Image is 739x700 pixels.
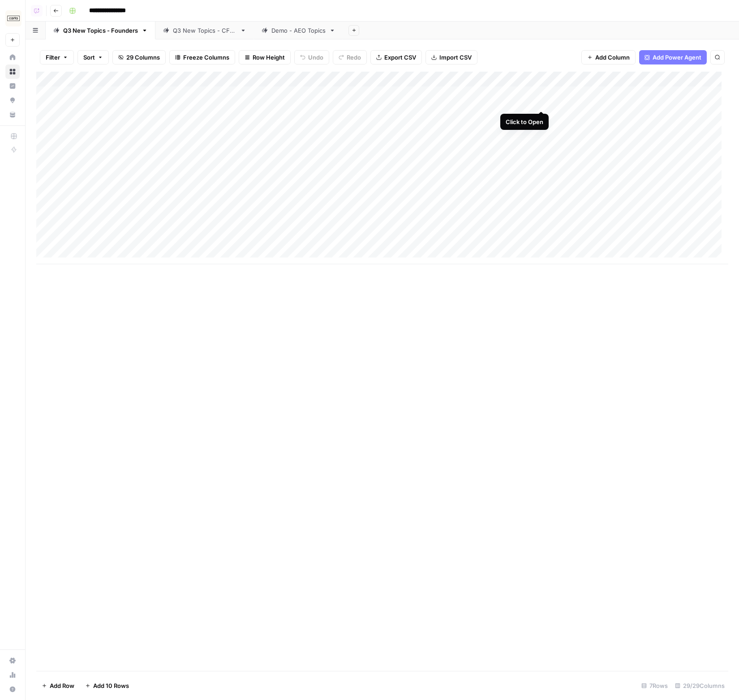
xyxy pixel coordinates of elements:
button: Help + Support [5,682,20,696]
a: Your Data [5,107,20,122]
div: Click to Open [506,117,543,126]
button: Freeze Columns [169,50,235,64]
div: Q3 New Topics - CFOs [173,26,236,35]
button: Sort [77,50,109,64]
a: Q3 New Topics - CFOs [155,21,254,39]
button: Redo [333,50,367,64]
span: Freeze Columns [183,53,229,62]
span: Filter [46,53,60,62]
div: Q3 New Topics - Founders [63,26,138,35]
span: Sort [83,53,95,62]
a: Usage [5,668,20,682]
button: 29 Columns [112,50,166,64]
span: Add Power Agent [653,53,701,62]
span: Add Column [595,53,630,62]
a: Browse [5,64,20,79]
a: Insights [5,79,20,93]
span: Row Height [253,53,285,62]
button: Export CSV [370,50,422,64]
span: Add Row [50,681,74,690]
button: Undo [294,50,329,64]
button: Row Height [239,50,291,64]
span: Import CSV [439,53,472,62]
button: Add 10 Rows [80,679,134,693]
a: Opportunities [5,93,20,107]
a: Settings [5,653,20,668]
div: 29/29 Columns [671,679,728,693]
img: Carta Logo [5,10,21,26]
button: Filter [40,50,74,64]
div: 7 Rows [638,679,671,693]
a: Home [5,50,20,64]
div: Demo - AEO Topics [271,26,326,35]
span: 29 Columns [126,53,160,62]
button: Add Power Agent [639,50,707,64]
span: Undo [308,53,323,62]
button: Add Row [36,679,80,693]
a: Q3 New Topics - Founders [46,21,155,39]
button: Add Column [581,50,636,64]
button: Import CSV [425,50,477,64]
a: Demo - AEO Topics [254,21,343,39]
span: Add 10 Rows [93,681,129,690]
span: Export CSV [384,53,416,62]
button: Workspace: Carta [5,7,20,30]
span: Redo [347,53,361,62]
